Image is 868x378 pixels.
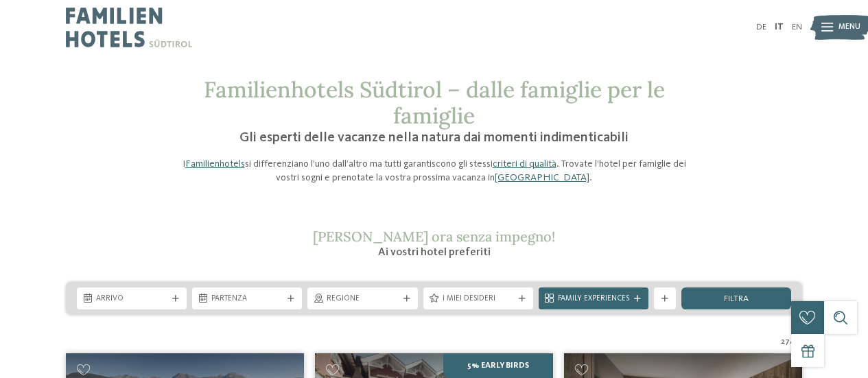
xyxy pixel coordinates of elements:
[174,157,695,185] p: I si differenziano l’uno dall’altro ma tutti garantiscono gli stessi . Trovate l’hotel per famigl...
[378,247,491,258] span: Ai vostri hotel preferiti
[790,337,793,348] span: /
[313,228,555,245] span: [PERSON_NAME] ora senza impegno!
[96,294,167,305] span: Arrivo
[724,295,749,304] span: filtra
[204,75,665,130] span: Familienhotels Südtirol – dalle famiglie per le famiglie
[838,22,860,33] span: Menu
[211,294,283,305] span: Partenza
[185,159,245,169] a: Familienhotels
[239,131,629,145] span: Gli esperti delle vacanze nella natura dai momenti indimenticabili
[493,159,556,169] a: criteri di qualità
[792,23,802,32] a: EN
[495,173,589,182] a: [GEOGRAPHIC_DATA]
[775,23,784,32] a: IT
[558,294,629,305] span: Family Experiences
[443,294,514,305] span: I miei desideri
[756,23,766,32] a: DE
[781,337,790,348] span: 27
[327,294,398,305] span: Regione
